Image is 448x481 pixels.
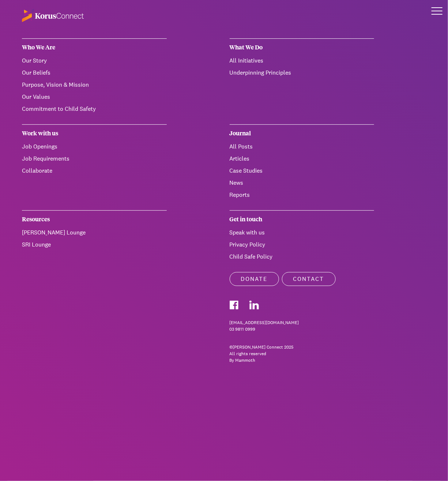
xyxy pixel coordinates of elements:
[22,57,47,64] a: Our Story
[22,210,167,228] div: Resources
[230,167,263,174] a: Case Studies
[249,301,259,309] img: korus-connect%2Fa5231a53-c643-404c-9a3c-f2100ea27fde_linkedin.svg
[22,241,51,248] a: SRI Lounge
[230,179,244,187] a: News
[22,81,89,89] a: Purpose, Vision & Mission
[230,210,374,228] div: Get in touch
[22,9,84,22] img: korus-connect%2F70fc4767-4e77-47d7-a16a-dd1598af5252_logo-reverse.svg
[22,38,167,56] div: Who We Are
[230,241,266,248] a: Privacy Policy
[230,124,374,142] div: Journal
[22,93,50,101] a: Our Values
[230,272,279,286] a: Donate
[230,319,426,326] a: [EMAIL_ADDRESS][DOMAIN_NAME]
[22,143,57,150] a: Job Openings
[230,326,426,332] a: 03 9811 0999
[22,105,96,113] a: Commitment to Child Safety
[230,191,250,199] a: Reports
[22,167,52,174] a: Collaborate
[230,253,273,260] a: Child Safe Policy
[282,272,336,286] a: Contact
[22,69,50,76] a: Our Beliefs
[230,57,264,64] a: All Initiatives
[230,143,253,150] a: All Posts
[230,229,265,236] a: Speak with us
[22,229,86,236] a: [PERSON_NAME] Lounge
[230,155,250,162] a: Articles
[230,301,238,309] img: korus-connect%2F0d265ffc-bd98-4be8-b2f7-d1c93f638371_facebook.svg
[22,124,167,142] div: Work with us
[230,344,426,357] div: © [PERSON_NAME] Connect 2025 All rights reserved
[230,69,291,76] a: Underpinning Principles
[230,357,256,363] a: By Mammoth
[230,38,374,56] div: What We Do
[22,155,69,162] a: Job Requirements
